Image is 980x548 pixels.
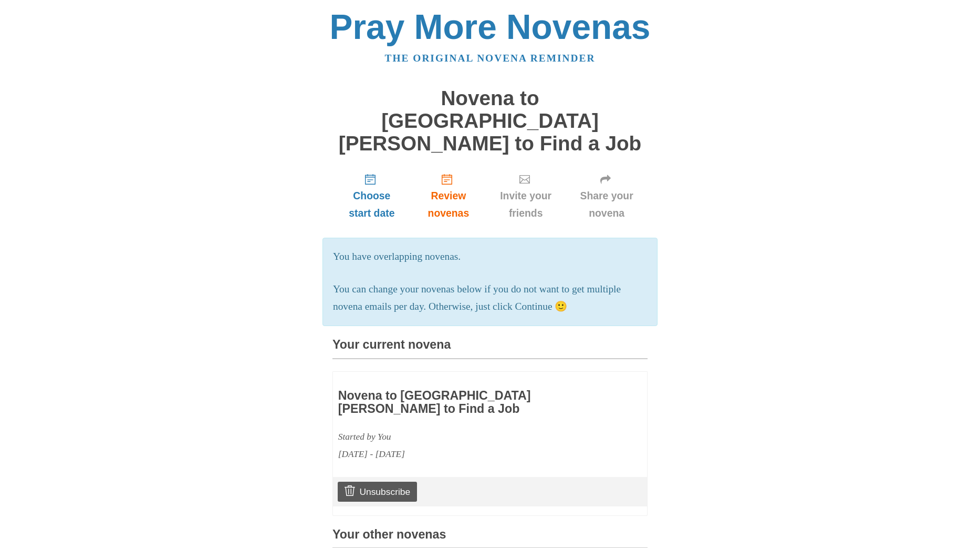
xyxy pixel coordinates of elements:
[486,165,566,228] a: Invite your friends
[332,338,648,359] h3: Your current novena
[338,445,581,463] div: [DATE] - [DATE]
[411,165,486,228] a: Review novenas
[422,187,475,222] span: Review novenas
[566,165,648,228] a: Share your novena
[338,482,417,502] a: Unsubscribe
[496,187,555,222] span: Invite your friends
[338,389,581,416] h3: Novena to [GEOGRAPHIC_DATA][PERSON_NAME] to Find a Job
[333,248,647,266] p: You have overlapping novenas.
[330,7,651,46] a: Pray More Novenas
[576,187,637,222] span: Share your novena
[332,87,648,155] h1: Novena to [GEOGRAPHIC_DATA][PERSON_NAME] to Find a Job
[333,281,647,316] p: You can change your novenas below if you do not want to get multiple novena emails per day. Other...
[332,165,411,228] a: Choose start date
[338,428,581,445] div: Started by You
[343,187,401,222] span: Choose start date
[385,53,596,64] a: The original novena reminder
